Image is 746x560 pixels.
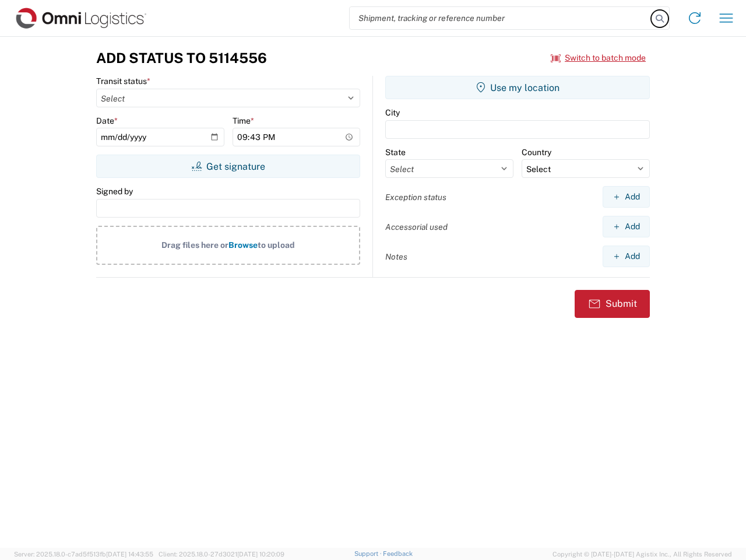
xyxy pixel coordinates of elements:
[237,551,284,558] span: [DATE] 10:20:09
[258,240,295,250] span: to upload
[522,147,551,157] label: Country
[385,147,406,157] label: State
[551,48,646,68] button: Switch to batch mode
[96,186,133,197] label: Signed by
[603,186,650,208] button: Add
[96,76,150,86] label: Transit status
[603,216,650,237] button: Add
[228,240,258,250] span: Browse
[161,240,228,250] span: Drag files here or
[603,246,650,267] button: Add
[106,551,153,558] span: [DATE] 14:43:55
[385,251,407,262] label: Notes
[96,116,118,126] label: Date
[233,116,254,126] label: Time
[96,155,360,178] button: Get signature
[350,7,652,29] input: Shipment, tracking or reference number
[14,551,153,558] span: Server: 2025.18.0-c7ad5f513fb
[96,50,267,66] h3: Add Status to 5114556
[385,107,400,118] label: City
[159,551,284,558] span: Client: 2025.18.0-27d3021
[553,549,732,559] span: Copyright © [DATE]-[DATE] Agistix Inc., All Rights Reserved
[575,290,650,318] button: Submit
[385,76,650,99] button: Use my location
[383,550,413,557] a: Feedback
[354,550,383,557] a: Support
[385,192,446,202] label: Exception status
[385,222,448,232] label: Accessorial used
